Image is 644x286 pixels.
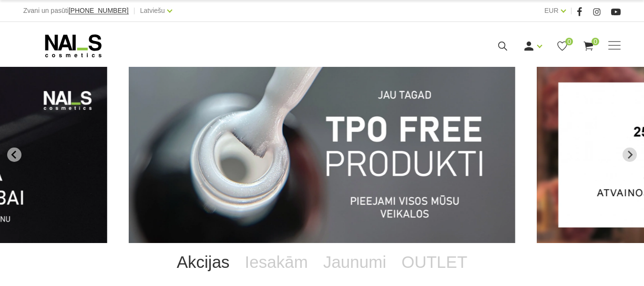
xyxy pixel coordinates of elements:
[556,40,568,52] a: 0
[592,38,599,45] span: 0
[23,5,129,17] div: Zvani un pasūti
[69,7,129,14] a: [PHONE_NUMBER]
[7,148,21,162] button: Go to last slide
[237,243,316,281] a: Iesakām
[316,243,394,281] a: Jaunumi
[544,5,559,16] a: EUR
[129,67,515,243] li: 1 of 13
[623,148,637,162] button: Next slide
[140,5,165,16] a: Latviešu
[169,243,237,281] a: Akcijas
[394,243,475,281] a: OUTLET
[583,40,594,52] a: 0
[571,5,572,17] span: |
[133,5,135,17] span: |
[565,38,573,45] span: 0
[69,7,129,14] span: [PHONE_NUMBER]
